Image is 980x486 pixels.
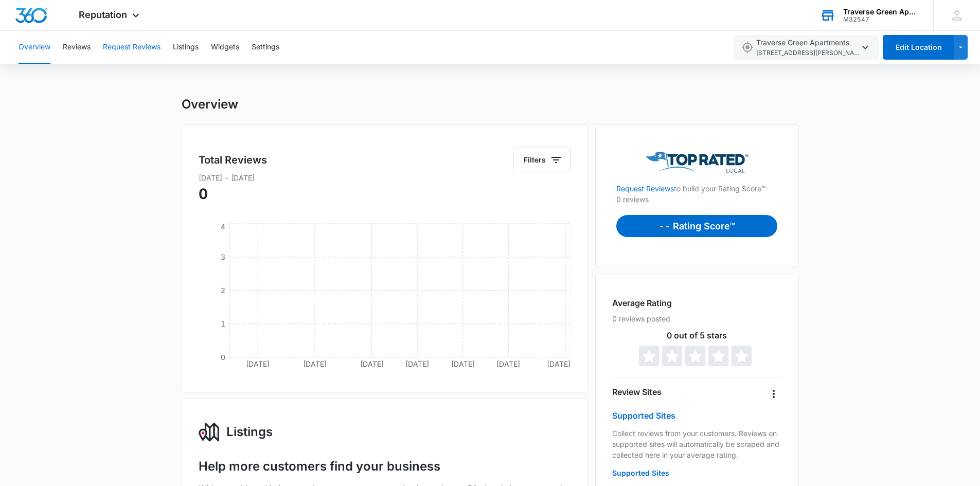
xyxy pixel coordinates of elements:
div: account id [843,16,918,23]
tspan: [DATE] [405,359,429,368]
button: Traverse Green Apartments[STREET_ADDRESS][PERSON_NAME],Saint [PERSON_NAME],MN [734,35,879,60]
h1: Overview [182,97,238,112]
span: 0 [199,185,208,203]
tspan: [DATE] [496,359,520,368]
h4: Average Rating [612,297,672,309]
span: Reputation [79,9,127,20]
tspan: [DATE] [451,359,475,368]
button: Overflow Menu [765,386,782,402]
tspan: [DATE] [246,359,270,368]
tspan: 2 [220,286,225,295]
h4: Review Sites [612,386,662,398]
tspan: [DATE] [547,359,571,368]
h1: Help more customers find your business [199,459,440,474]
p: 0 reviews posted [612,313,781,324]
span: [STREET_ADDRESS][PERSON_NAME] , Saint [PERSON_NAME] , MN [756,48,859,58]
tspan: [DATE] [360,359,383,368]
p: Collect reviews from your customers. Reviews on supported sites will automatically be scraped and... [612,428,781,460]
tspan: [DATE] [303,359,327,368]
p: Rating Score™ [673,219,735,233]
button: Overview [19,31,50,64]
a: Request Reviews [616,184,674,193]
h5: Total Reviews [199,152,267,168]
button: Listings [173,31,199,64]
p: 0 out of 5 stars [612,331,781,339]
span: Traverse Green Apartments [756,37,859,58]
tspan: 4 [220,222,225,231]
tspan: 1 [220,319,225,328]
p: to build your Rating Score™ [616,173,777,194]
h3: Listings [226,423,273,441]
tspan: 3 [220,253,225,261]
a: Supported Sites [612,410,675,421]
button: Reviews [63,31,91,64]
p: 0 reviews [616,194,777,205]
img: Top Rated Local Logo [646,152,749,173]
div: account name [843,8,918,16]
button: Edit Location [883,35,954,60]
button: Settings [252,31,279,64]
tspan: 0 [220,353,225,362]
button: Widgets [211,31,239,64]
a: Supported Sites [612,469,669,477]
p: -- [658,219,673,233]
p: [DATE] - [DATE] [199,172,572,183]
button: Filters [513,148,571,172]
button: Request Reviews [103,31,161,64]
